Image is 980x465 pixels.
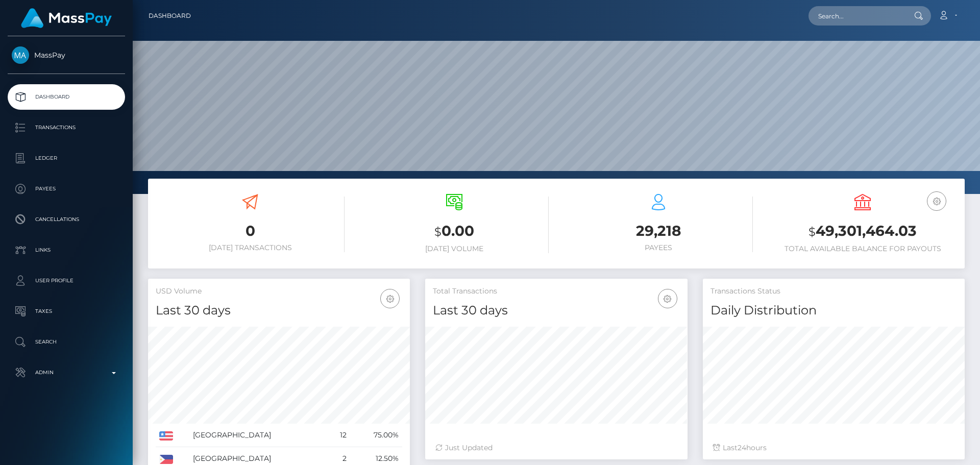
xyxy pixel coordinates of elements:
[156,286,402,297] h5: USD Volume
[12,151,121,166] p: Ledger
[768,221,957,242] h3: 49,301,464.03
[8,268,125,293] a: User Profile
[12,334,121,350] p: Search
[328,424,350,447] td: 12
[768,244,957,253] h6: Total Available Balance for Payouts
[156,221,345,241] h3: 0
[12,120,121,135] p: Transactions
[189,424,328,447] td: [GEOGRAPHIC_DATA]
[21,8,112,28] img: MassPay Logo
[12,212,121,227] p: Cancellations
[433,286,679,297] h5: Total Transactions
[8,115,125,140] a: Transactions
[12,89,121,105] p: Dashboard
[12,273,121,288] p: User Profile
[149,5,191,27] a: Dashboard
[156,243,345,252] h6: [DATE] Transactions
[8,84,125,110] a: Dashboard
[8,51,125,60] span: MassPay
[564,243,753,252] h6: Payees
[8,207,125,232] a: Cancellations
[360,244,549,253] h6: [DATE] Volume
[12,181,121,197] p: Payees
[564,221,753,241] h3: 29,218
[713,443,954,453] div: Last hours
[12,46,29,64] img: MassPay
[360,221,549,242] h3: 0.00
[12,304,121,319] p: Taxes
[710,286,957,297] h5: Transactions Status
[808,6,904,26] input: Search...
[156,302,402,320] h4: Last 30 days
[8,176,125,202] a: Payees
[350,424,402,447] td: 75.00%
[159,431,173,440] img: US.png
[8,329,125,355] a: Search
[433,302,679,320] h4: Last 30 days
[434,225,442,239] small: $
[710,302,957,320] h4: Daily Distribution
[159,455,173,464] img: PH.png
[12,242,121,258] p: Links
[808,225,816,239] small: $
[8,360,125,385] a: Admin
[435,443,677,453] div: Just Updated
[738,443,746,452] span: 24
[8,237,125,263] a: Links
[8,299,125,324] a: Taxes
[12,365,121,380] p: Admin
[8,145,125,171] a: Ledger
